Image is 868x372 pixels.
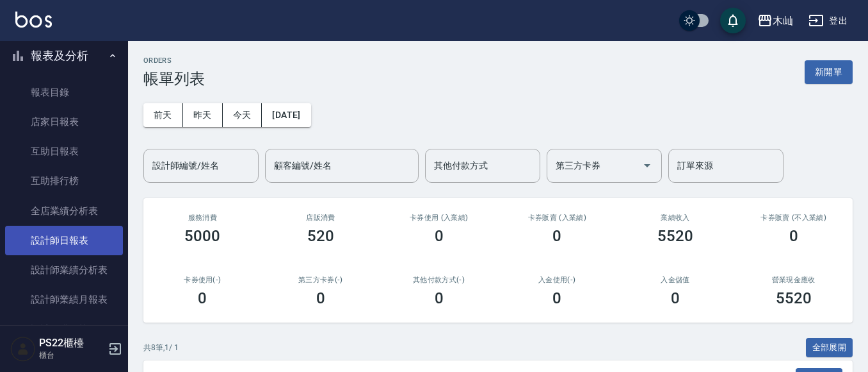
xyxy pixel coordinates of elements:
button: 登出 [803,9,853,33]
button: save [720,8,746,33]
a: 新開單 [805,65,853,78]
a: 互助日報表 [5,137,123,166]
h2: 其他付款方式(-) [395,276,483,284]
a: 設計師業績月報表 [5,285,123,314]
a: 設計師業績分析表 [5,255,123,285]
h3: 5520 [776,289,812,307]
a: 設計師日報表 [5,226,123,255]
h3: 0 [435,289,444,307]
h3: 服務消費 [159,214,246,222]
h2: 卡券使用 (入業績) [395,214,483,222]
h3: 0 [552,289,561,307]
h2: 營業現金應收 [750,276,837,284]
h2: ORDERS [143,56,205,65]
h2: 入金儲值 [632,276,719,284]
h2: 卡券販賣 (不入業績) [750,214,837,222]
h3: 520 [307,227,334,245]
button: 昨天 [183,103,223,127]
button: 前天 [143,103,183,127]
button: 木屾 [752,8,798,34]
h3: 帳單列表 [143,70,205,88]
img: Person [10,336,36,362]
div: 木屾 [773,13,793,29]
p: 櫃台 [39,350,104,361]
h3: 0 [435,227,444,245]
button: Open [637,155,657,176]
h3: 0 [316,289,325,307]
a: 互助排行榜 [5,166,123,196]
a: 店家日報表 [5,107,123,137]
p: 共 8 筆, 1 / 1 [143,342,179,353]
h3: 0 [671,289,680,307]
h2: 店販消費 [277,214,365,222]
h2: 第三方卡券(-) [277,276,365,284]
a: 全店業績分析表 [5,196,123,226]
h5: PS22櫃檯 [39,337,104,350]
button: 全部展開 [806,338,853,358]
img: Logo [15,12,52,28]
a: 報表目錄 [5,78,123,107]
h2: 入金使用(-) [513,276,601,284]
button: 新開單 [805,60,853,84]
h2: 卡券販賣 (入業績) [513,214,601,222]
h2: 業績收入 [632,214,719,222]
button: [DATE] [262,103,310,127]
h3: 0 [552,227,561,245]
h3: 5520 [657,227,693,245]
h3: 0 [789,227,798,245]
button: 報表及分析 [5,39,123,72]
button: 今天 [223,103,262,127]
h3: 0 [198,289,207,307]
h2: 卡券使用(-) [159,276,246,284]
h3: 5000 [184,227,220,245]
a: 設計師排行榜 [5,315,123,344]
